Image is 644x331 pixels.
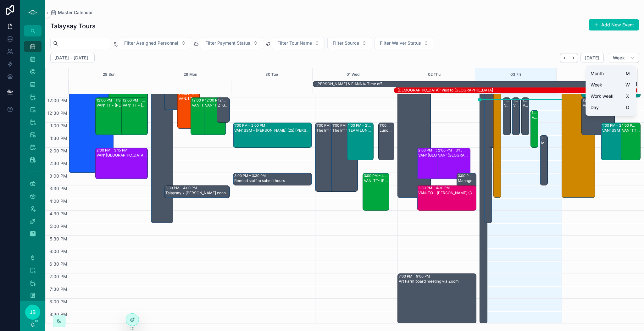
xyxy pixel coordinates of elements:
[48,299,69,304] span: 8:00 PM
[234,123,311,128] div: 1:00 PM – 2:00 PM
[97,153,147,158] div: VAN: [GEOGRAPHIC_DATA][PERSON_NAME] (2) [PERSON_NAME], TW:MGAP-CXFQ
[399,279,476,284] div: Art Farm board meeting via Zoom
[379,123,394,160] div: 1:00 PM – 2:30 PMLunch with Talaysay Tours / Delta [GEOGRAPHIC_DATA]
[178,91,199,129] div: 11:45 AM – 1:15 PMVAN: LTL - [PERSON_NAME] (10) [PERSON_NAME], TW:AMQF-UZYJ
[591,82,602,88] span: Week
[541,141,547,146] div: MANAGEMENT CALENDAR REVIEW
[457,173,476,198] div: 3:00 PM – 4:00 PMManagement Calendar Review
[562,47,595,198] div: Swiya Farm Event: CC and others
[48,198,69,204] span: 4:00 PM
[69,85,113,173] div: 11:30 AM – 3:00 PMSSC: 3.5 Hr Paddle Tour (2) [PERSON_NAME], TW:YYAG-KEJR
[48,186,69,191] span: 3:30 PM
[588,102,633,113] button: DayD
[458,178,476,183] div: Management Calendar Review
[272,37,325,49] button: Select Button
[48,312,69,317] span: 8:30 PM
[48,211,69,216] span: 4:30 PM
[165,190,229,196] div: Talaysay x [PERSON_NAME] connect
[591,93,613,99] span: Work week
[532,110,538,115] div: 12:30 PM – 2:00 PM
[119,37,191,49] button: Select Button
[591,70,604,77] span: Month
[217,98,230,122] div: 12:00 PM – 1:00 PMZ: Group School Tours (1) [PERSON_NAME], TW:IHCB-DTVY
[97,148,147,153] div: 2:00 PM – 3:15 PM
[48,249,69,254] span: 6:00 PM
[602,128,634,133] div: VAN: SSM - Whytecliff Park (2) [PERSON_NAME], TW:[PERSON_NAME]-JVTQ
[613,55,625,61] span: Week
[20,36,45,301] div: scrollable content
[348,123,373,128] div: 1:00 PM – 2:30 PM
[513,98,519,103] div: 12:00 PM – 1:30 PM
[602,123,634,128] div: 1:00 PM – 2:30 PM
[54,55,88,61] h2: [DATE] – [DATE]
[179,96,199,101] div: VAN: LTL - [PERSON_NAME] (10) [PERSON_NAME], TW:AMQF-UZYJ
[513,103,519,108] div: VAN: TT - [PERSON_NAME] (2) [PERSON_NAME], TW:GTAY-AXSF
[503,98,510,135] div: 12:00 PM – 1:30 PMVAN: TT - [PERSON_NAME] (3) [PERSON_NAME], TW:PUII-KEHJ
[205,40,250,46] span: Filter Payment Status
[123,103,147,108] div: VAN: TT - [PERSON_NAME] (3) [PERSON_NAME] De [PERSON_NAME]:RSPT-IGNE
[522,98,529,135] div: 12:00 PM – 1:30 PMVAN: TT - [PERSON_NAME] (3) [PERSON_NAME], TW:HGSF-EWCN
[510,68,521,81] button: 03 Fri
[347,68,359,81] button: 01 Wed
[48,286,69,292] span: 7:30 PM
[30,308,36,316] span: JB
[333,40,359,46] span: Filter Source
[591,104,599,111] span: Day
[588,68,633,79] button: MonthM
[560,53,569,63] button: Back
[277,40,312,46] span: Filter Tour Name
[97,98,139,103] div: 12:00 PM – 1:30 PM
[438,153,470,158] div: VAN: [GEOGRAPHIC_DATA][PERSON_NAME] (11) [PERSON_NAME], TW:BGPZ-JBWK
[364,178,389,183] div: VAN: TT- [PERSON_NAME] (40) [PERSON_NAME], TW:GPCN-KHVH
[103,68,115,81] button: 28 Sun
[588,91,633,102] button: Work weekX
[315,123,341,191] div: 1:00 PM – 3:45 PMThe Infinite Coast Iconic - Destination Dev. In-Person Engagement, [DATE]
[364,173,389,178] div: 3:00 PM – 4:30 PM
[331,123,358,191] div: 1:00 PM – 3:45 PMThe Infinite Coast Iconic - Destination Dev. In-Person Engagement, [DATE]
[541,135,547,141] div: 1:30 PM – 3:30 PM
[316,81,637,87] div: BLYTHE & FIANNA: Time off
[569,53,578,63] button: Next
[585,55,599,61] span: [DATE]
[438,148,470,153] div: 2:00 PM – 3:15 PM
[49,135,69,141] span: 1:30 PM
[397,88,637,93] div: [DEMOGRAPHIC_DATA]: Visit to [GEOGRAPHIC_DATA]
[332,128,357,133] div: The Infinite Coast Iconic - Destination Dev. In-Person Engagement, [DATE]
[48,236,69,241] span: 5:30 PM
[192,103,212,108] div: VAN: TT - [PERSON_NAME] (1) [PERSON_NAME], TW:UQCG-CIVR
[380,40,421,46] span: Filter Waiver Status
[50,9,93,16] a: Master Calendar
[191,98,213,135] div: 12:00 PM – 1:30 PMVAN: TT - [PERSON_NAME] (1) [PERSON_NAME], TW:UQCG-CIVR
[332,123,357,128] div: 1:00 PM – 3:45 PM
[588,79,633,91] button: WeekW
[184,68,197,81] button: 29 Mon
[418,153,450,158] div: VAN: [GEOGRAPHIC_DATA][PERSON_NAME] (1) [PERSON_NAME], TW:PRDU-IMDV
[124,40,178,46] span: Filter Assigned Personnel
[417,148,450,179] div: 2:00 PM – 3:15 PMVAN: [GEOGRAPHIC_DATA][PERSON_NAME] (1) [PERSON_NAME], TW:PRDU-IMDV
[437,148,470,179] div: 2:00 PM – 3:15 PMVAN: [GEOGRAPHIC_DATA][PERSON_NAME] (11) [PERSON_NAME], TW:BGPZ-JBWK
[589,19,639,30] a: Add New Event
[532,115,538,120] div: VAN: TT - [PERSON_NAME] (20) [PERSON_NAME], TW:RHUT-SKJD
[205,98,225,103] div: 12:00 PM – 1:30 PM
[398,274,476,323] div: 7:00 PM – 9:00 PMArt Farm board meeting via Zoom
[48,261,69,267] span: 6:30 PM
[233,173,312,185] div: 3:00 PM – 3:30 PMRemind staff to submit hours
[399,274,476,279] div: 7:00 PM – 9:00 PM
[234,178,311,183] div: Remind staff to submit hours
[428,68,441,81] button: 02 Thu
[523,103,529,108] div: VAN: TT - [PERSON_NAME] (3) [PERSON_NAME], TW:HGSF-EWCN
[625,71,630,76] span: M
[316,128,341,133] div: The Infinite Coast Iconic - Destination Dev. In-Person Engagement, [DATE]
[601,123,634,160] div: 1:00 PM – 2:30 PMVAN: SSM - Whytecliff Park (2) [PERSON_NAME], TW:[PERSON_NAME]-JVTQ
[50,22,96,30] h1: Talaysay Tours
[48,148,69,153] span: 2:00 PM
[48,173,69,179] span: 3:00 PM
[622,128,640,133] div: VAN: TT - [PERSON_NAME] (12) [PERSON_NAME], TW:DBKE-ZVGT
[48,274,69,279] span: 7:00 PM
[265,68,278,81] button: 30 Tue
[218,98,229,103] div: 12:00 PM – 1:00 PM
[96,98,140,135] div: 12:00 PM – 1:30 PMVAN: TT - [PERSON_NAME] (2) [PERSON_NAME], TW:KWAH-UUWV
